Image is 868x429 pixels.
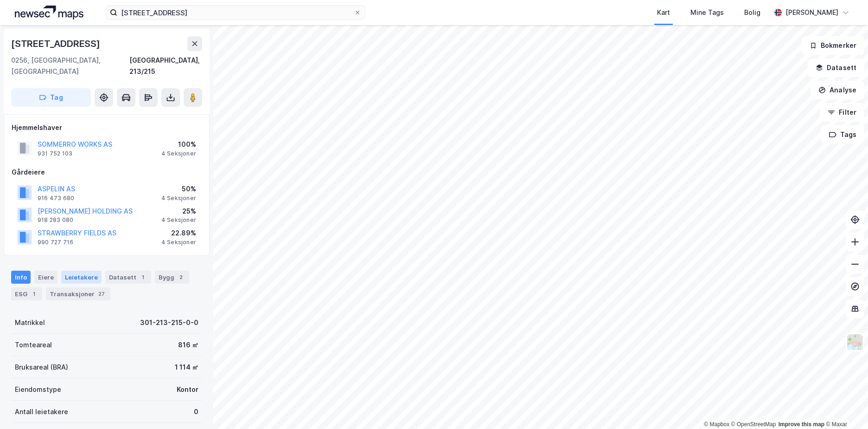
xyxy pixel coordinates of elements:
a: Improve this map [779,421,824,428]
button: Filter [820,103,864,122]
iframe: Chat Widget [822,384,868,429]
a: OpenStreetMap [731,421,776,428]
div: 25% [161,206,196,217]
div: ESG [11,287,42,300]
div: 990 727 716 [38,239,73,246]
div: 4 Seksjoner [161,216,196,224]
div: Eiendomstype [15,384,61,395]
a: Mapbox [704,421,729,428]
img: logo.a4113a55bc3d86da70a041830d287a7e.svg [15,6,83,19]
button: Tags [821,125,864,144]
div: Kart [657,7,670,18]
div: Datasett [105,271,151,284]
div: 27 [96,289,107,299]
div: 931 752 103 [38,150,72,157]
div: 0 [194,406,198,417]
div: Hjemmelshaver [12,122,202,133]
button: Bokmerker [802,36,864,55]
div: 4 Seksjoner [161,239,196,246]
div: 100% [161,139,196,150]
div: 50% [161,183,196,195]
div: 22.89% [161,227,196,239]
div: 4 Seksjoner [161,150,196,157]
div: [GEOGRAPHIC_DATA], 213/215 [129,55,202,77]
div: 816 ㎡ [178,339,198,351]
button: Datasett [808,58,864,77]
div: [STREET_ADDRESS] [11,36,102,51]
div: Antall leietakere [15,406,68,417]
div: 4 Seksjoner [161,195,196,202]
div: Mine Tags [690,7,724,18]
div: 2 [176,273,185,282]
div: [PERSON_NAME] [785,7,838,18]
div: Kontor [177,384,198,395]
div: 1 [138,273,147,282]
div: Gårdeiere [12,167,202,178]
div: Eiere [34,271,57,284]
div: Info [11,271,31,284]
div: Kontrollprogram for chat [822,384,868,429]
input: Søk på adresse, matrikkel, gårdeiere, leietakere eller personer [117,6,354,19]
div: Leietakere [61,271,102,284]
img: Z [846,333,864,351]
button: Analyse [811,81,864,99]
div: 301-213-215-0-0 [140,317,198,328]
div: Transaksjoner [46,287,110,300]
div: Tomteareal [15,339,52,351]
div: 1 114 ㎡ [175,362,198,373]
div: Bruksareal (BRA) [15,362,68,373]
button: Tag [11,88,91,107]
div: 1 [29,289,38,299]
div: 0256, [GEOGRAPHIC_DATA], [GEOGRAPHIC_DATA] [11,55,129,77]
div: Bygg [155,271,189,284]
div: Bolig [744,7,760,18]
div: Matrikkel [15,317,45,328]
div: 916 473 680 [38,195,74,202]
div: 918 283 080 [38,216,73,224]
